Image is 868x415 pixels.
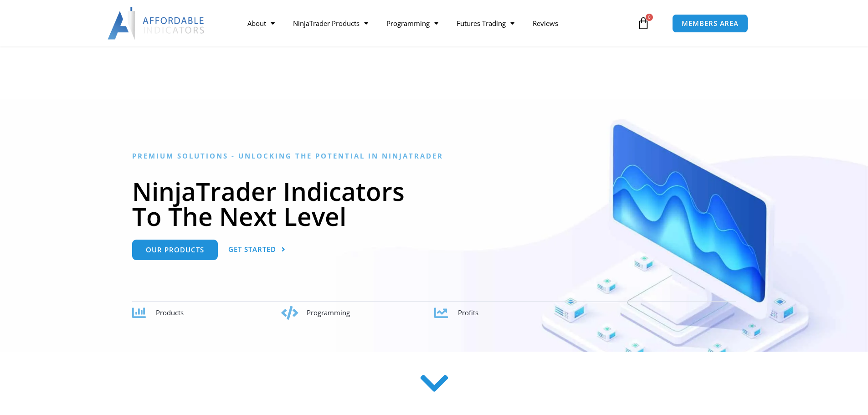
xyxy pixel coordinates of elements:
a: Reviews [524,13,567,34]
h6: Premium Solutions - Unlocking the Potential in NinjaTrader [132,152,736,160]
span: Products [156,308,184,317]
nav: Menu [238,13,635,34]
span: Profits [458,308,478,317]
span: Our Products [146,246,204,253]
a: Get Started [228,240,286,260]
a: Our Products [132,240,218,260]
a: NinjaTrader Products [284,13,377,34]
img: LogoAI | Affordable Indicators – NinjaTrader [108,7,205,40]
span: 0 [646,14,653,21]
a: Futures Trading [447,13,524,34]
a: MEMBERS AREA [672,14,748,33]
span: Get Started [228,246,276,253]
a: About [238,13,284,34]
span: MEMBERS AREA [682,20,739,27]
span: Programming [307,308,350,317]
a: 0 [623,10,663,36]
a: Programming [377,13,447,34]
h1: NinjaTrader Indicators To The Next Level [132,179,736,229]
